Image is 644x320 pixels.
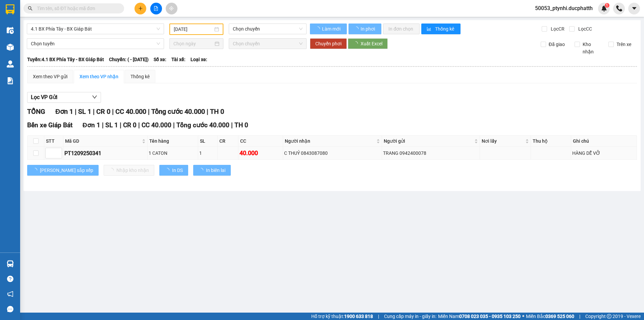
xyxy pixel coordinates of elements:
[115,107,146,116] span: CC 40.000
[31,24,160,34] span: 4.1 BX Phía Tây - BX Giáp Bát
[526,313,574,320] span: Miền Bắc
[102,121,104,129] span: |
[191,56,207,63] span: Loại xe:
[64,149,146,157] div: PT1209250341
[173,40,213,47] input: Chọn ngày
[96,107,110,116] span: CR 0
[285,137,375,145] span: Người nhận
[123,121,137,129] span: CR 0
[151,107,205,116] span: Tổng cước 40.000
[231,121,233,129] span: |
[530,4,598,12] span: 50053_ptynhi.ducphatth
[531,136,571,147] th: Thu hộ
[55,107,73,116] span: Đơn 1
[65,137,141,145] span: Mã GD
[31,39,160,49] span: Chọn tuyến
[522,315,524,318] span: ⚪️
[548,25,566,33] span: Lọc CR
[572,149,635,157] div: HÀNG DỄ VỠ
[348,38,388,49] button: Xuất Excel
[310,38,347,49] button: Chuyển phơi
[27,107,45,116] span: TỔNG
[166,3,177,14] button: aim
[354,27,360,31] span: loading
[105,121,118,129] span: SL 1
[109,56,149,63] span: Chuyến: ( - [DATE])
[322,25,341,33] span: Làm mới
[27,165,99,176] button: [PERSON_NAME] sắp xếp
[284,149,380,157] div: C THUỶ 0843087080
[601,5,607,11] img: icon-new-feature
[7,27,14,34] img: warehouse-icon
[135,3,146,14] button: plus
[120,121,121,129] span: |
[40,167,93,174] span: [PERSON_NAME] sắp xếp
[438,313,521,320] span: Miền Nam
[44,136,63,147] th: STT
[545,314,574,319] strong: 0369 525 060
[199,149,216,157] div: 1
[310,24,347,34] button: Làm mới
[546,41,568,48] span: Đã giao
[576,25,593,33] span: Lọc CC
[218,136,238,147] th: CR
[130,73,150,80] div: Thống kê
[37,5,116,12] input: Tìm tên, số ĐT hoặc mã đơn
[459,314,521,319] strong: 0708 023 035 - 0935 103 250
[427,27,432,32] span: bar-chart
[233,39,303,49] span: Chọn chuyến
[7,44,14,51] img: warehouse-icon
[384,313,436,320] span: Cung cấp máy in - giấy in:
[606,3,608,8] span: 1
[148,107,150,116] span: |
[315,27,321,31] span: loading
[193,165,231,176] button: In biên lai
[92,94,97,100] span: down
[361,25,376,33] span: In phơi
[361,40,382,47] span: Xuất Excel
[138,6,143,11] span: plus
[383,24,420,34] button: In đơn chọn
[83,121,100,129] span: Đơn 1
[628,3,640,14] button: caret-down
[63,147,148,160] td: PT1209250341
[199,168,206,173] span: loading
[27,92,101,103] button: Lọc VP Gửi
[171,56,185,63] span: Tài xế:
[93,107,95,116] span: |
[75,107,76,116] span: |
[7,260,14,267] img: warehouse-icon
[112,107,114,116] span: |
[421,24,461,34] button: bar-chartThống kê
[348,24,381,34] button: In phơi
[238,136,283,147] th: CC
[7,77,14,84] img: solution-icon
[207,107,208,116] span: |
[6,4,14,14] img: logo-vxr
[571,136,637,147] th: Ghi chú
[233,24,303,34] span: Chọn chuyến
[142,121,171,129] span: CC 40.000
[579,313,580,320] span: |
[165,168,172,173] span: loading
[150,3,162,14] button: file-add
[614,41,634,48] span: Trên xe
[173,121,175,129] span: |
[7,276,13,282] span: question-circle
[7,291,13,297] span: notification
[78,107,91,116] span: SL 1
[27,57,104,62] b: Tuyến: 4.1 BX Phía Tây - BX Giáp Bát
[344,314,373,319] strong: 1900 633 818
[353,41,361,46] span: loading
[482,137,524,145] span: Nơi lấy
[616,5,622,11] img: phone-icon
[104,165,154,176] button: Nhập kho nhận
[384,137,473,145] span: Người gửi
[28,6,33,11] span: search
[174,26,213,33] input: 12/09/2025
[27,121,72,129] span: Bến xe Giáp Bát
[159,165,188,176] button: In DS
[148,136,198,147] th: Tên hàng
[149,149,197,157] div: 1 CATON
[176,121,229,129] span: Tổng cước 40.000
